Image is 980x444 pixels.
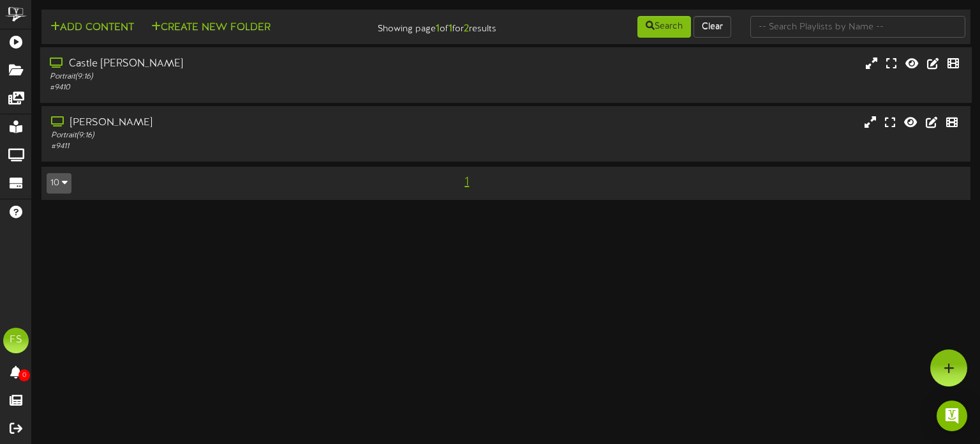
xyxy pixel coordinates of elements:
strong: 1 [436,23,440,34]
button: Create New Folder [147,20,274,36]
button: 10 [47,173,71,194]
div: # 9411 [51,141,419,152]
div: Portrait ( 9:16 ) [50,72,419,82]
div: [PERSON_NAME] [51,116,419,130]
div: Open Intercom Messenger [937,401,967,431]
strong: 2 [464,23,469,34]
div: FS [3,328,29,353]
div: Castle [PERSON_NAME] [50,57,419,72]
button: Clear [694,16,731,38]
div: Portrait ( 9:16 ) [51,130,419,141]
button: Search [637,16,691,38]
div: Showing page of for results [350,15,506,36]
span: 1 [461,175,472,189]
span: 0 [19,369,30,381]
strong: 1 [449,23,452,34]
button: Add Content [47,20,138,36]
div: # 9410 [50,82,419,93]
input: -- Search Playlists by Name -- [750,16,966,38]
